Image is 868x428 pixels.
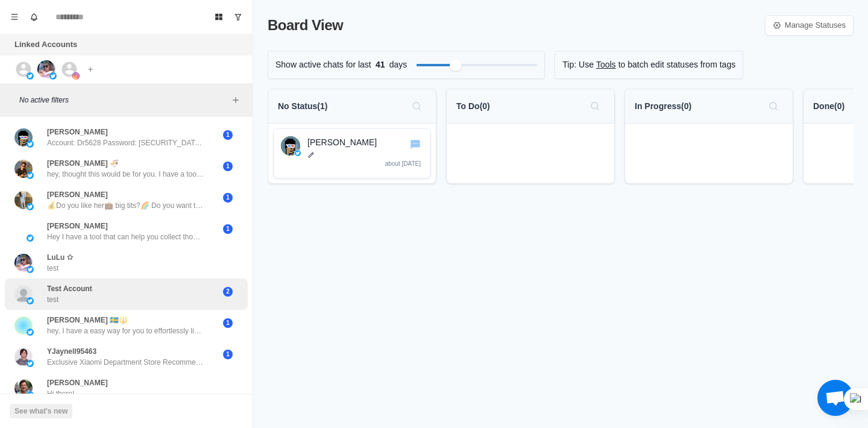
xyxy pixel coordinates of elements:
p: Board View [268,14,343,36]
span: 1 [223,130,233,140]
p: To Do ( 0 ) [456,100,490,113]
p: Done ( 0 ) [813,100,844,113]
button: Board View [209,7,228,27]
a: Manage Statuses [765,15,854,36]
button: See what's new [10,404,72,418]
button: Search [407,96,426,116]
p: Hi there! [47,388,74,399]
p: In Progress ( 0 ) [635,100,691,113]
p: [PERSON_NAME] 🍜 [47,158,119,169]
img: picture [27,203,34,210]
p: Account: Dr5628 Password: [SECURITY_DATA] Balance: $1,490,613.00 USDT Website: 【[URL][DOMAIN_NAME... [47,137,204,148]
p: [PERSON_NAME] [47,189,108,200]
span: 1 [223,224,233,234]
img: picture [27,140,34,148]
button: Menu [5,7,24,27]
button: Notifications [24,7,43,27]
img: picture [14,316,33,335]
p: [PERSON_NAME] 🇸🇪🔱 [47,315,128,326]
p: to batch edit statuses from tags [618,58,736,71]
p: days [389,58,407,71]
img: picture [27,72,34,80]
p: hey, I have a easy way for you to effortlessly link up with a ton of potential new customers and ... [47,326,204,336]
img: picture [14,128,33,146]
img: picture [14,160,33,178]
img: picture [14,379,33,397]
button: Go to chat [409,137,422,151]
a: Tools [596,58,616,71]
img: twitter [295,150,301,156]
button: Add account [83,62,98,77]
img: picture [72,72,80,80]
button: Search [764,96,783,116]
img: picture [27,172,34,179]
p: No Status ( 1 ) [278,100,327,113]
div: Filter by activity days [450,59,462,71]
p: Tip: Use [562,58,594,71]
p: YJaynell95463 [47,346,96,357]
p: Hey I have a tool that can help you collect thousands of emails from your target audience on Inst... [47,231,204,242]
p: 💰Do you like her💼 big tits?🌈 Do you want to see her squirt in front of you? 🌸Do you want to order... [47,200,204,211]
p: [PERSON_NAME] [47,221,108,231]
p: [PERSON_NAME] [47,377,108,388]
p: No active filters [19,95,228,105]
img: picture [14,348,33,366]
div: Go to chatAlbina Raynelltwitter[PERSON_NAME]about [DATE] [273,128,431,178]
button: Add filters [228,93,243,107]
img: picture [14,191,33,209]
p: [PERSON_NAME] [307,136,423,149]
img: picture [27,360,34,367]
img: picture [14,285,33,303]
img: picture [27,329,34,336]
span: 1 [223,193,233,203]
p: [PERSON_NAME] [47,127,108,137]
p: Linked Accounts [14,39,77,51]
img: picture [37,60,55,78]
span: 2 [223,287,233,297]
p: test [47,294,58,305]
img: picture [27,297,34,304]
p: Exclusive Xiaomi Department Store Recommendation Event! Are you ready to make big money at Xiaomi... [47,357,204,368]
p: Show active chats for last [275,58,371,71]
span: 1 [223,318,233,328]
p: hey, thought this would be for you. I have a tool that lets you connect with thousands of potenti... [47,169,204,180]
button: Search [585,96,605,116]
img: picture [27,234,34,242]
img: picture [14,222,33,241]
p: LuLu ✩ [47,252,73,263]
span: 41 [371,58,389,71]
img: picture [27,391,34,398]
button: Show unread conversations [228,7,248,27]
img: Albina Raynell [281,136,300,156]
span: 1 [223,350,233,359]
p: Test Account [47,283,92,294]
a: Chat abierto [817,380,854,416]
p: test [47,263,58,274]
span: 1 [223,162,233,171]
p: about [DATE] [385,159,421,168]
img: picture [27,266,34,273]
img: picture [49,72,57,80]
img: picture [14,254,33,272]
